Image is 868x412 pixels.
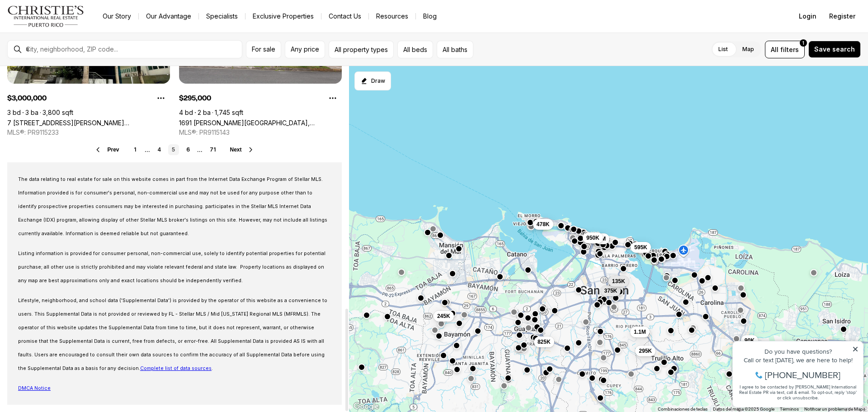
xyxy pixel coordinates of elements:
button: All property types [329,41,394,58]
button: 825K [534,336,554,347]
a: Our Advantage [139,10,198,23]
a: Exclusive Properties [245,10,321,23]
img: logo [7,5,85,27]
span: 135K [612,278,625,285]
span: Save search [814,46,855,53]
span: 478K [537,221,550,228]
button: Register [824,7,861,25]
button: 375K [601,285,621,296]
span: 245K [437,313,450,320]
a: 4 [154,144,165,155]
button: 245K [434,311,454,322]
a: Blog [416,10,444,23]
span: 375K [604,287,618,294]
a: 1 [130,144,141,155]
a: 71 [206,144,219,155]
button: Prev [94,146,119,153]
span: Register [829,13,855,20]
span: For sale [252,46,275,53]
div: Do you have questions? [9,20,131,27]
a: Resources [369,10,415,23]
button: 295K [635,346,656,356]
span: Next [230,147,242,153]
button: Property options [152,89,170,107]
button: For sale [246,41,281,58]
span: 595K [634,244,647,251]
a: Complete list of data sources [140,365,212,371]
a: 1691 HERMOSILLO VENUS GARDEN, SAN JUAN PR, 00926 [179,119,342,127]
button: All baths [437,41,473,58]
button: Any price [285,41,325,58]
button: 135K [609,276,629,287]
label: Map [735,41,761,57]
span: Prev [107,147,119,153]
span: The data relating to real estate for sale on this website comes in part from the Internet Data Ex... [18,176,327,237]
a: 6 [183,144,193,155]
li: ... [197,147,203,153]
span: 825K [538,338,551,346]
span: 950K [586,234,599,242]
span: 1 [802,39,804,47]
button: 478K [533,219,553,230]
a: 7 C. MANUEL RODRIGUEZ SERRA #9, SAN JUAN PR, 00907 [7,119,170,127]
button: Save search [808,41,861,58]
span: All [771,45,778,54]
button: Allfilters1 [765,41,805,58]
button: Start drawing [354,71,391,90]
nav: Pagination [130,144,219,155]
button: Next [230,146,255,153]
span: [PHONE_NUMBER] [37,43,113,52]
span: Any price [291,46,319,53]
button: Login [793,7,822,25]
span: DMCA Notice [18,385,51,391]
div: Call or text [DATE], we are here to help! [9,29,131,35]
span: filters [780,45,799,54]
a: Specialists [199,10,245,23]
span: Lifestyle, neighborhood, and school data ('Supplemental Data') is provided by the operator of thi... [18,298,327,371]
span: Login [799,13,816,20]
button: 3M [594,233,609,244]
li: ... [145,147,150,153]
span: I agree to be contacted by [PERSON_NAME] International Real Estate PR via text, call & email. To ... [11,56,129,73]
a: 5 [168,144,179,155]
span: Datos del mapa ©2025 Google [713,407,774,412]
button: Contact Us [321,10,368,23]
span: Listing information is provided for consumer personal, non-commercial use, solely to identify pot... [18,251,325,284]
a: Our Story [95,10,138,23]
label: List [711,41,735,57]
span: 295K [639,347,652,355]
button: 1.1M [630,327,650,337]
span: 1.1M [634,328,646,336]
button: All beds [397,41,433,58]
button: 595K [631,242,651,253]
button: Property options [324,89,342,107]
a: DMCA Notice [18,384,51,391]
button: 950K [583,232,603,243]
